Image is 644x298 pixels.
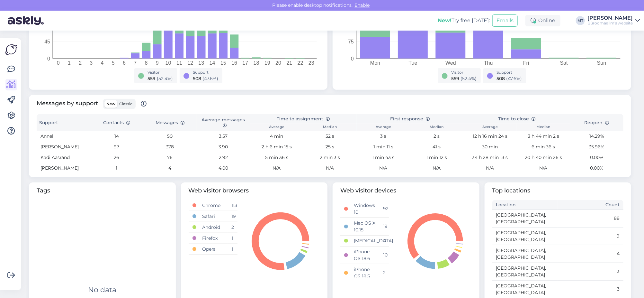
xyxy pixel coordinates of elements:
[380,200,389,218] td: 92
[37,131,90,142] td: Anneli
[145,60,148,66] tspan: 8
[558,200,623,210] th: Count
[570,142,623,152] td: 35.96%
[148,70,173,75] div: Visitor
[143,142,197,152] td: 378
[357,163,410,173] td: N/A
[380,264,389,282] td: 2
[303,142,357,152] td: 25 s
[452,70,477,75] div: Visitor
[197,163,250,173] td: 4.00
[303,152,357,163] td: 2 min 3 s
[570,131,623,142] td: 14.29%
[231,60,237,66] tspan: 16
[463,124,517,131] th: Average
[275,60,281,66] tspan: 20
[517,163,570,173] td: N/A
[492,186,624,195] span: Top locations
[143,163,197,173] td: 4
[303,131,357,142] td: 52 s
[298,60,303,66] tspan: 22
[210,60,215,66] tspan: 14
[198,211,228,222] td: Safari
[90,163,143,173] td: 1
[37,142,90,152] td: [PERSON_NAME]
[409,60,417,66] tspan: Tue
[506,76,522,81] span: ( 47.6 %)
[525,15,560,26] div: Online
[587,21,633,26] div: Büroomaailm's website
[463,152,517,163] td: 34 h 28 min 13 s
[570,163,623,173] td: 0.00%
[37,114,90,131] th: Support
[461,76,477,81] span: ( 52.4 %)
[463,131,517,142] td: 12 h 16 min 24 s
[350,235,379,246] td: [MEDICAL_DATA]
[220,60,226,66] tspan: 15
[438,17,490,24] div: Try free [DATE]:
[250,142,303,152] td: 2 h 6 min 15 s
[517,142,570,152] td: 6 min 36 s
[37,163,90,173] td: [PERSON_NAME]
[463,163,517,173] td: N/A
[88,284,116,295] div: No data
[197,142,250,152] td: 3.90
[193,70,219,75] div: Support
[228,222,237,233] td: 2
[228,233,237,244] td: 1
[157,76,173,81] span: ( 52.4 %)
[203,76,219,81] span: ( 47.6 %)
[193,76,201,81] span: 508
[123,60,126,66] tspan: 6
[497,76,505,81] span: 508
[250,114,357,124] th: Time to assignment
[587,15,640,26] a: [PERSON_NAME]Büroomaailm's website
[445,60,456,66] tspan: Wed
[350,218,379,235] td: Mac OS X 10.15
[452,76,460,81] span: 559
[597,60,606,66] tspan: Sun
[90,152,143,163] td: 26
[570,114,623,131] th: Reopen
[492,200,558,210] th: Location
[47,56,50,61] tspan: 0
[228,244,237,255] td: 1
[112,60,115,66] tspan: 5
[351,56,354,61] tspan: 0
[303,163,357,173] td: N/A
[198,233,228,244] td: Firefox
[101,60,104,66] tspan: 4
[90,114,143,131] th: Contacts
[560,60,568,66] tspan: Sat
[176,60,182,66] tspan: 11
[198,60,204,66] tspan: 13
[309,60,314,66] tspan: 23
[198,244,228,255] td: Opera
[250,152,303,163] td: 5 min 36 s
[523,60,529,66] tspan: Fri
[143,131,197,142] td: 50
[303,124,357,131] th: Median
[5,43,17,56] img: Askly Logo
[410,142,463,152] td: 41 s
[348,39,354,44] tspan: 75
[357,124,410,131] th: Average
[250,163,303,173] td: N/A
[340,186,472,195] span: Web visitor devices
[517,131,570,142] td: 3 h 44 min 2 s
[79,60,82,66] tspan: 2
[106,101,115,106] span: New
[380,246,389,264] td: 10
[357,152,410,163] td: 1 min 43 s
[357,114,463,124] th: First response
[119,101,132,106] span: Classic
[165,60,171,66] tspan: 10
[492,245,558,263] td: [GEOGRAPHIC_DATA], [GEOGRAPHIC_DATA]
[37,186,168,195] span: Tags
[90,131,143,142] td: 14
[242,60,248,66] tspan: 17
[156,60,159,66] tspan: 9
[492,263,558,280] td: [GEOGRAPHIC_DATA], [GEOGRAPHIC_DATA]
[558,280,623,298] td: 3
[228,211,237,222] td: 19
